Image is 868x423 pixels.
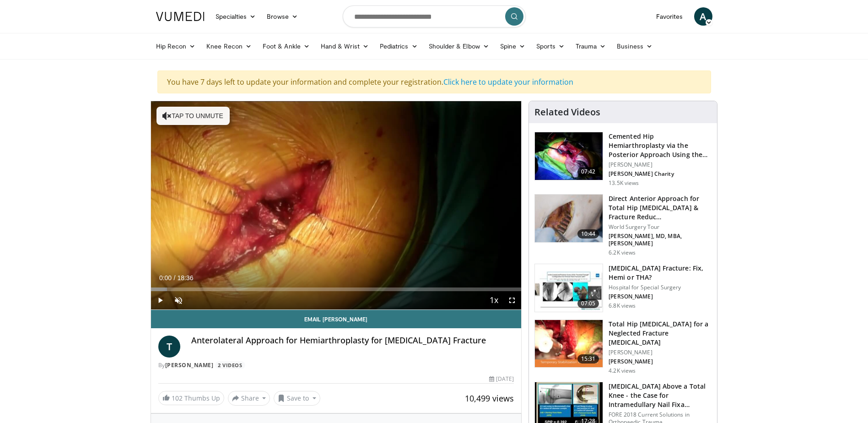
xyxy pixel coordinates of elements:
h3: [MEDICAL_DATA] Fracture: Fix, Hemi or THA? [609,264,712,282]
p: 13.5K views [609,179,639,187]
p: 6.2K views [609,249,636,256]
p: [PERSON_NAME], MD, MBA, [PERSON_NAME] [609,233,712,247]
a: Trauma [570,37,612,55]
p: World Surgery Tour [609,223,712,231]
p: 4.2K views [609,367,636,374]
img: 4d363c86-5339-4984-a455-d95d2784b68d.150x105_q85_crop-smart_upscale.jpg [535,320,603,368]
a: 07:42 Cemented Hip Hemiarthroplasty via the Posterior Approach Using the S… [PERSON_NAME] [PERSON... [534,132,712,187]
a: 102 Thumbs Up [158,391,224,405]
span: 18:36 [177,274,193,282]
p: Hospital for Special Surgery [609,284,712,291]
p: [PERSON_NAME] [609,161,712,168]
img: VuMedi Logo [156,12,205,21]
a: Hand & Wrist [315,37,374,55]
span: 0:00 [159,274,172,282]
button: Play [151,291,169,309]
h4: Related Videos [534,107,600,118]
a: Click here to update your information [443,77,573,87]
span: 10:44 [577,229,599,239]
p: [PERSON_NAME] [609,349,712,356]
a: Sports [531,37,570,55]
input: Search topics, interventions [343,5,526,27]
a: Browse [261,7,303,26]
button: Share [228,391,270,406]
a: 15:31 Total Hip [MEDICAL_DATA] for a Neglected Fracture [MEDICAL_DATA] [PERSON_NAME] [PERSON_NAME... [534,320,712,374]
a: T [158,336,180,358]
h3: Total Hip [MEDICAL_DATA] for a Neglected Fracture [MEDICAL_DATA] [609,320,712,347]
video-js: Video Player [151,101,522,310]
div: By [158,361,514,369]
span: 102 [172,394,183,402]
button: Tap to unmute [156,107,230,125]
a: 2 Videos [215,361,245,369]
a: 07:05 [MEDICAL_DATA] Fracture: Fix, Hemi or THA? Hospital for Special Surgery [PERSON_NAME] 6.8K ... [534,264,712,312]
a: Knee Recon [201,37,257,55]
a: Pediatrics [374,37,423,55]
span: 07:42 [577,167,599,176]
a: Favorites [651,7,689,26]
h3: [MEDICAL_DATA] Above a Total Knee - the Case for Intramedullary Nail Fixa… [609,382,712,409]
span: / [174,274,176,282]
span: 07:05 [577,299,599,308]
p: 6.8K views [609,302,636,309]
a: Spine [495,37,531,55]
a: [PERSON_NAME] [165,361,214,369]
div: You have 7 days left to update your information and complete your registration. [157,70,711,93]
a: Specialties [210,7,262,26]
a: Business [611,37,658,55]
img: 5b7a0747-e942-4b85-9d8f-d50a64f0d5dd.150x105_q85_crop-smart_upscale.jpg [535,264,603,312]
a: 10:44 Direct Anterior Approach for Total Hip [MEDICAL_DATA] & Fracture Reduc… World Surgery Tour ... [534,194,712,256]
div: [DATE] [489,375,514,383]
a: Hip Recon [151,37,201,55]
button: Unmute [169,291,188,309]
a: Shoulder & Elbow [423,37,495,55]
img: 1b49c4dc-6725-42ca-b2d9-db8c5331b74b.150x105_q85_crop-smart_upscale.jpg [535,195,603,242]
a: Email [PERSON_NAME] [151,310,522,328]
span: 10,499 views [465,393,514,404]
p: [PERSON_NAME] [609,358,712,365]
button: Playback Rate [485,291,503,309]
span: 15:31 [577,354,599,363]
h4: Anterolateral Approach for Hemiarthroplasty for [MEDICAL_DATA] Fracture [191,336,514,346]
div: Progress Bar [151,287,522,291]
button: Fullscreen [503,291,521,309]
a: Foot & Ankle [257,37,315,55]
p: [PERSON_NAME] Charity [609,170,712,178]
img: c66cfaa8-3ad4-4c68-92de-7144ce094961.150x105_q85_crop-smart_upscale.jpg [535,132,603,180]
h3: Cemented Hip Hemiarthroplasty via the Posterior Approach Using the S… [609,132,712,159]
button: Save to [274,391,320,406]
p: [PERSON_NAME] [609,293,712,300]
h3: Direct Anterior Approach for Total Hip [MEDICAL_DATA] & Fracture Reduc… [609,194,712,222]
a: A [694,7,712,26]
